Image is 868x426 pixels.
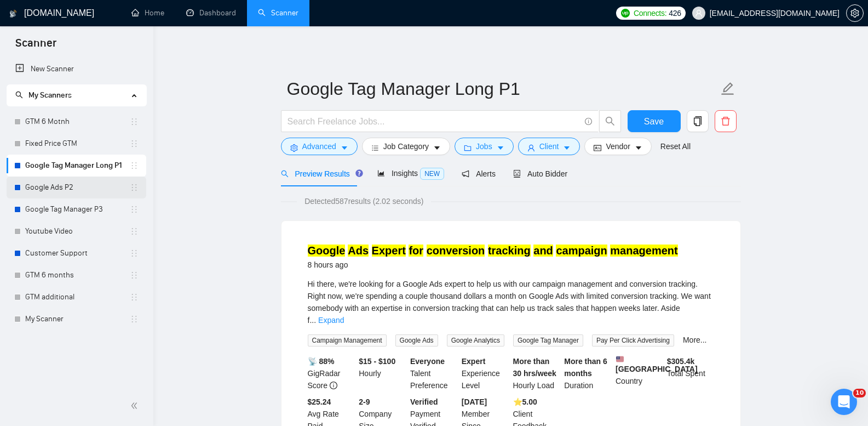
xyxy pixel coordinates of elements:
button: Save [628,110,681,132]
div: Hourly [357,355,408,391]
b: Verified [410,397,438,406]
span: holder [130,315,139,323]
mark: management [610,245,677,257]
b: [DATE] [462,397,487,406]
span: Hi there, we're looking for a Google Ads expert to help us with our campaign management and conve... [308,280,711,325]
span: info-circle [585,118,592,125]
span: Scanner [7,35,65,58]
div: Duration [562,355,613,391]
a: dashboardDashboard [186,8,236,18]
span: caret-down [563,144,571,152]
span: Pay Per Click Advertising [592,334,674,347]
span: Vendor [606,140,630,152]
li: GTM 6 months [7,264,146,286]
span: search [15,91,23,99]
a: Reset All [660,140,691,152]
img: upwork-logo.png [621,9,630,18]
span: Google Analytics [447,334,504,347]
span: Save [644,115,664,128]
button: setting [846,4,864,22]
a: homeHome [131,8,164,18]
img: 🇺🇸 [616,355,624,363]
span: user [695,9,703,17]
span: folder [464,144,472,152]
img: logo [9,5,17,22]
span: holder [130,205,139,214]
mark: tracking [488,245,531,257]
span: Advanced [302,140,336,152]
iframe: Intercom live chat [831,389,857,415]
div: Total Spent [665,355,716,391]
span: idcard [594,144,601,152]
span: setting [290,144,298,152]
b: More than 6 months [564,357,607,378]
a: New Scanner [15,58,137,80]
li: Customer Support [7,242,146,264]
b: 📡 88% [308,357,335,366]
span: setting [847,9,863,18]
span: My Scanners [28,90,72,100]
a: GTM 6 Motnh [25,111,130,133]
b: Expert [462,357,486,366]
mark: Expert [372,245,406,257]
button: delete [715,110,737,132]
div: Tooltip anchor [354,168,364,178]
span: caret-down [497,144,504,152]
span: bars [371,144,379,152]
a: Fixed Price GTM [25,133,130,155]
li: My Scanner [7,308,146,330]
span: ... [309,316,316,325]
button: copy [687,110,709,132]
span: Job Category [383,140,429,152]
b: 2-9 [359,397,370,406]
span: Campaign Management [308,334,387,347]
mark: campaign [556,245,607,257]
span: Google Tag Manager [513,334,583,347]
li: Google Ads P2 [7,177,146,198]
span: copy [687,116,708,126]
li: Google Tag Manager P3 [7,198,146,220]
span: holder [130,249,139,258]
input: Scanner name... [287,75,718,103]
li: GTM 6 Motnh [7,111,146,133]
span: double-left [130,400,141,411]
li: GTM additional [7,286,146,308]
mark: conversion [427,245,485,257]
mark: and [533,245,553,257]
a: searchScanner [258,8,298,18]
mark: Ads [348,245,369,257]
span: area-chart [377,169,385,177]
span: Alerts [462,169,496,178]
a: Google Tag Manager P3 [25,198,130,220]
span: 426 [669,7,681,19]
b: $15 - $100 [359,357,395,366]
div: Country [613,355,665,391]
a: More... [683,336,707,344]
mark: Google [308,245,346,257]
b: ⭐️ 5.00 [513,397,537,406]
span: notification [462,170,469,178]
span: edit [721,82,735,96]
span: Preview Results [281,169,360,178]
button: idcardVendorcaret-down [584,138,651,155]
span: Google Ads [395,334,438,347]
li: Youtube Video [7,220,146,242]
button: search [599,110,621,132]
span: search [600,116,620,126]
div: Talent Preference [408,355,459,391]
span: Client [539,140,559,152]
li: Fixed Price GTM [7,133,146,155]
span: Detected 587 results (2.02 seconds) [297,195,431,207]
a: Google Ads Expert for conversion tracking and campaign management [308,245,678,257]
span: Insights [377,169,444,178]
span: Connects: [634,7,666,19]
b: $25.24 [308,397,331,406]
li: Google Tag Manager Long P1 [7,155,146,177]
span: robot [513,170,521,178]
div: Experience Level [459,355,511,391]
a: Google Tag Manager Long P1 [25,155,130,177]
span: Jobs [476,140,492,152]
a: Expand [318,316,344,325]
div: Hi there, we're looking for a Google Ads expert to help us with our campaign management and conve... [308,278,714,326]
a: setting [846,9,864,18]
